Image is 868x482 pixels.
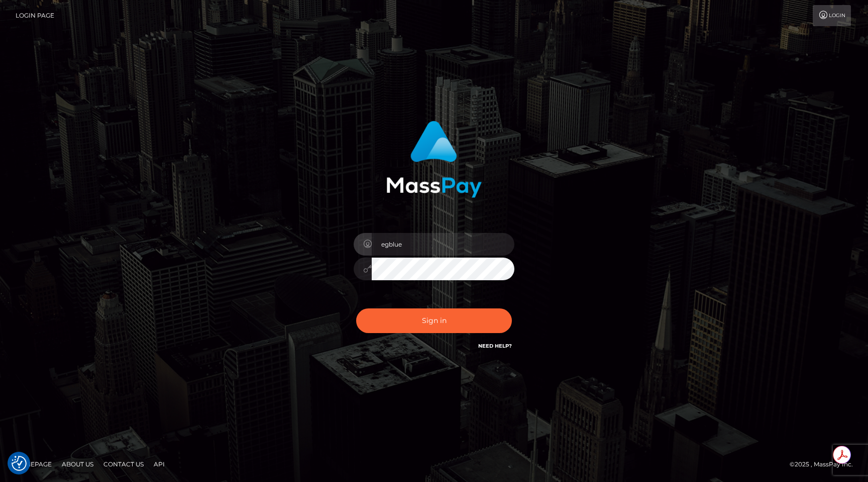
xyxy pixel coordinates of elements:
a: Login [813,5,851,26]
a: About Us [58,456,97,472]
a: Login Page [16,5,54,26]
a: Contact Us [99,456,148,472]
a: API [150,456,169,472]
button: Sign in [356,308,512,333]
a: Homepage [11,456,56,472]
div: © 2025 , MassPay Inc. [790,459,860,470]
input: Username... [372,233,514,256]
button: Consent Preferences [12,456,27,471]
a: Need Help? [478,343,512,349]
img: MassPay Login [386,121,482,198]
img: Revisit consent button [12,456,27,471]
